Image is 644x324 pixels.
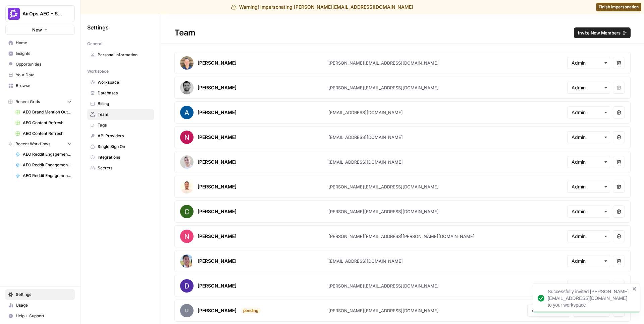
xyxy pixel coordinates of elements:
span: Personal Information [98,52,151,58]
span: Workspace [98,79,151,85]
a: Workspace [87,77,154,88]
img: avatar [180,155,194,169]
div: Team [161,27,644,38]
span: Recent Workflows [15,141,50,147]
div: [PERSON_NAME] [198,159,236,165]
span: Opportunities [16,61,72,67]
a: Browse [5,80,75,91]
input: Admin [572,134,606,141]
span: Settings [87,23,109,31]
img: avatar [180,81,194,94]
div: [PERSON_NAME] [198,307,236,314]
input: Admin [532,307,566,314]
span: u [180,304,194,317]
span: Databases [98,90,151,96]
span: Workspace [87,68,109,74]
div: [PERSON_NAME] [198,258,236,264]
span: Recent Grids [15,99,40,105]
div: [PERSON_NAME][EMAIL_ADDRESS][DOMAIN_NAME] [328,84,439,91]
span: Single Sign On [98,144,151,150]
a: Secrets [87,163,154,173]
span: AEO Reddit Engagement - Fork [23,162,72,168]
div: [EMAIL_ADDRESS][DOMAIN_NAME] [328,134,403,141]
input: Admin [572,282,606,289]
input: Admin [572,84,606,91]
span: Integrations [98,154,151,160]
div: Warning! Impersonating [PERSON_NAME][EMAIL_ADDRESS][DOMAIN_NAME] [231,4,413,10]
img: avatar [180,230,194,243]
a: Team [87,109,154,120]
button: New [5,25,75,35]
img: avatar [180,180,194,193]
div: pending [240,308,261,314]
img: avatar [180,106,194,119]
a: AEO Reddit Engagement - Fork [12,149,75,160]
img: avatar [180,56,194,70]
a: Home [5,37,75,48]
div: [PERSON_NAME] [198,233,236,240]
button: Workspace: AirOps AEO - Single Brand (Gong) [5,5,75,22]
img: AirOps AEO - Single Brand (Gong) Logo [8,8,20,20]
a: Single Sign On [87,141,154,152]
span: AEO Reddit Engagement - Fork [23,151,72,157]
span: AEO Reddit Engagement - Fork [23,173,72,179]
div: [PERSON_NAME] [198,109,236,116]
span: Team [98,111,151,117]
input: Admin [572,258,606,264]
input: Admin [572,233,606,240]
a: AEO Reddit Engagement - Fork [12,160,75,170]
a: Personal Information [87,50,154,60]
span: Settings [16,292,72,298]
span: Insights [16,51,72,57]
img: avatar [180,254,192,268]
div: [PERSON_NAME] [198,208,236,215]
img: avatar [180,131,194,144]
input: Admin [572,109,606,116]
span: API Providers [98,133,151,139]
div: [PERSON_NAME][EMAIL_ADDRESS][DOMAIN_NAME] [328,208,439,215]
span: Help + Support [16,313,72,319]
a: Databases [87,88,154,98]
span: Usage [16,302,72,308]
input: Admin [572,183,606,190]
input: Admin [572,208,606,215]
span: New [32,26,42,33]
div: [PERSON_NAME][EMAIL_ADDRESS][DOMAIN_NAME] [328,183,439,190]
div: [PERSON_NAME] [198,282,236,289]
div: [PERSON_NAME] [198,84,236,91]
div: [PERSON_NAME] [198,60,236,66]
div: [EMAIL_ADDRESS][DOMAIN_NAME] [328,109,403,116]
a: AEO Brand Mention Outreach [12,107,75,117]
a: AEO Reddit Engagement - Fork [12,170,75,181]
input: Admin [572,60,606,66]
button: Recent Grids [5,97,75,107]
img: avatar [180,279,194,293]
button: Help + Support [5,311,75,321]
span: AirOps AEO - Single Brand (Gong) [22,10,63,17]
span: Invite New Members [578,29,621,36]
button: Invite New Members [574,27,631,38]
div: [PERSON_NAME][EMAIL_ADDRESS][PERSON_NAME][DOMAIN_NAME] [328,233,475,240]
div: [PERSON_NAME][EMAIL_ADDRESS][DOMAIN_NAME] [328,307,439,314]
a: Tags [87,120,154,131]
button: close [632,286,637,292]
span: Your Data [16,72,72,78]
div: Successfully invited [PERSON_NAME][EMAIL_ADDRESS][DOMAIN_NAME] to your workspace [548,288,630,308]
div: [PERSON_NAME][EMAIL_ADDRESS][DOMAIN_NAME] [328,60,439,66]
a: API Providers [87,131,154,141]
div: [PERSON_NAME][EMAIL_ADDRESS][DOMAIN_NAME] [328,282,439,289]
a: Billing [87,98,154,109]
div: [EMAIL_ADDRESS][DOMAIN_NAME] [328,258,403,264]
span: Browse [16,83,72,89]
span: Secrets [98,165,151,171]
div: [PERSON_NAME] [198,183,236,190]
span: Tags [98,122,151,128]
span: Finish impersonation [599,4,639,10]
div: [EMAIL_ADDRESS][DOMAIN_NAME] [328,159,403,165]
input: Admin [572,159,606,165]
button: Recent Workflows [5,139,75,149]
a: Finish impersonation [596,3,641,11]
a: Opportunities [5,59,75,70]
img: avatar [180,205,194,218]
a: AEO Content Refresh [12,128,75,139]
